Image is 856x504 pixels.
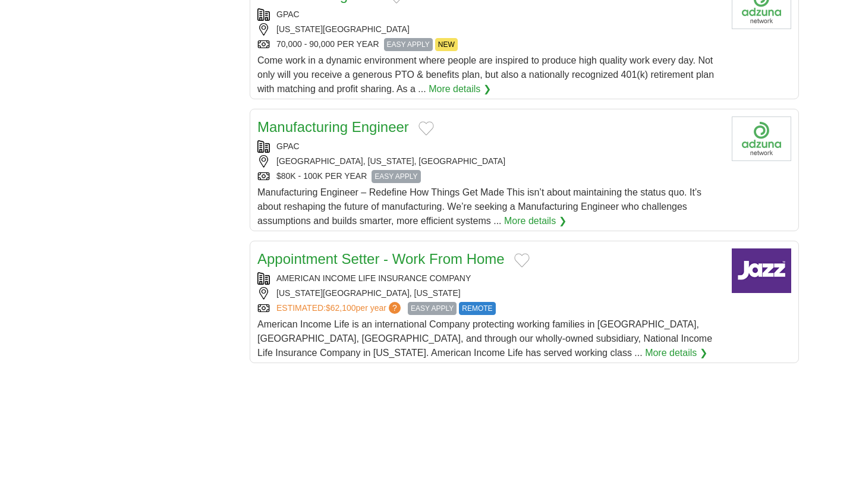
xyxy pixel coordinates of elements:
[257,319,712,358] span: American Income Life is an international Company protecting working families in [GEOGRAPHIC_DATA]...
[257,23,722,36] div: [US_STATE][GEOGRAPHIC_DATA]
[732,116,791,161] img: Company logo
[257,187,701,226] span: Manufacturing Engineer – Redefine How Things Get Made This isn’t about maintaining the status quo...
[504,214,567,228] a: More details ❯
[372,170,420,183] span: EASY APPLY
[459,302,495,315] span: REMOTE
[276,302,403,315] a: ESTIMATED:$62,100per year?
[435,38,458,51] span: NEW
[257,251,505,267] a: Appointment Setter - Work From Home
[418,121,434,136] button: Add to favorite jobs
[257,287,722,300] div: [US_STATE][GEOGRAPHIC_DATA], [US_STATE]
[257,8,722,21] div: GPAC
[326,303,356,313] span: $62,100
[732,248,791,293] img: Company logo
[384,38,433,51] span: EASY APPLY
[257,38,722,51] div: 70,000 - 90,000 PER YEAR
[257,272,722,285] div: AMERICAN INCOME LIFE INSURANCE COMPANY
[257,140,722,153] div: GPAC
[429,82,491,96] a: More details ❯
[408,302,457,315] span: EASY APPLY
[257,55,714,94] span: Come work in a dynamic environment where people are inspired to produce high quality work every d...
[257,155,722,168] div: [GEOGRAPHIC_DATA], [US_STATE], [GEOGRAPHIC_DATA]
[257,119,409,135] a: Manufacturing Engineer
[257,170,722,183] div: $80K - 100K PER YEAR
[389,302,401,314] span: ?
[645,346,707,360] a: More details ❯
[514,253,530,267] button: Add to favorite jobs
